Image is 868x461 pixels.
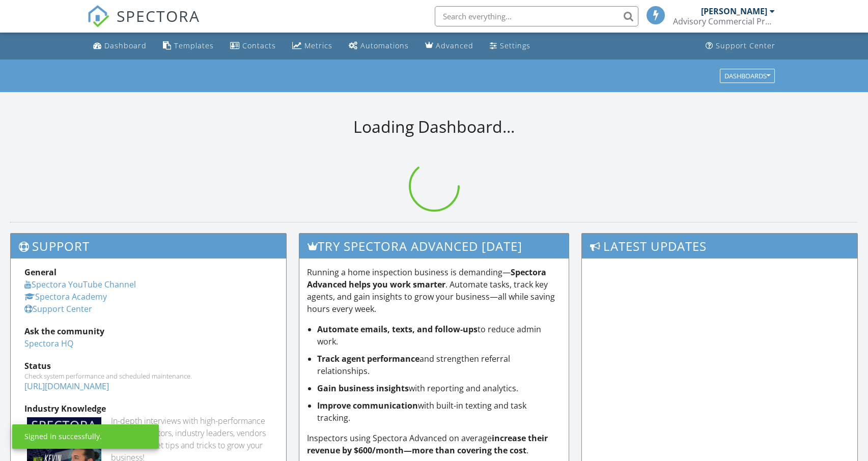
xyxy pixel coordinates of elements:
[701,6,767,16] div: [PERSON_NAME]
[242,41,276,50] div: Contacts
[317,324,478,335] strong: Automate emails, texts, and follow-ups
[288,37,337,55] a: Metrics
[226,37,280,55] a: Contacts
[299,234,569,258] h3: Try spectora advanced [DATE]
[702,37,779,55] a: Support Center
[307,266,561,315] p: Running a home inspection business is demanding— . Automate tasks, track key agents, and gain ins...
[317,323,561,348] li: to reduce admin work.
[435,6,638,26] input: Search everything...
[24,303,92,314] a: Support Center
[24,325,272,337] div: Ask the community
[317,353,561,377] li: and strengthen referral relationships.
[307,267,546,290] strong: Spectora Advanced helps you work smarter
[317,399,561,424] li: with built-in texting and task tracking.
[104,41,147,50] div: Dashboard
[307,432,561,456] p: Inspectors using Spectora Advanced on average .
[87,14,200,35] a: SPECTORA
[345,37,413,55] a: Automations (Basic)
[11,234,286,258] h3: Support
[500,41,530,50] div: Settings
[24,338,73,349] a: Spectora HQ
[317,353,419,364] strong: Track agent performance
[117,5,200,26] span: SPECTORA
[716,41,775,50] div: Support Center
[24,291,107,302] a: Spectora Academy
[317,382,561,394] li: with reporting and analytics.
[24,372,272,380] div: Check system performance and scheduled maintenance.
[720,69,775,83] button: Dashboards
[24,381,109,392] a: [URL][DOMAIN_NAME]
[24,360,272,372] div: Status
[24,279,136,290] a: Spectora YouTube Channel
[89,37,151,55] a: Dashboard
[673,16,775,26] div: Advisory Commercial Property Inspection
[24,402,272,415] div: Industry Knowledge
[174,41,214,50] div: Templates
[317,400,418,411] strong: Improve communication
[307,433,548,456] strong: increase their revenue by $600/month—more than covering the cost
[24,431,102,442] div: Signed in successfully.
[436,41,473,50] div: Advanced
[87,5,109,27] img: The Best Home Inspection Software - Spectora
[421,37,478,55] a: Advanced
[159,37,218,55] a: Templates
[360,41,409,50] div: Automations
[304,41,332,50] div: Metrics
[486,37,535,55] a: Settings
[582,234,857,258] h3: Latest Updates
[724,72,770,79] div: Dashboards
[24,267,57,278] strong: General
[317,383,409,394] strong: Gain business insights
